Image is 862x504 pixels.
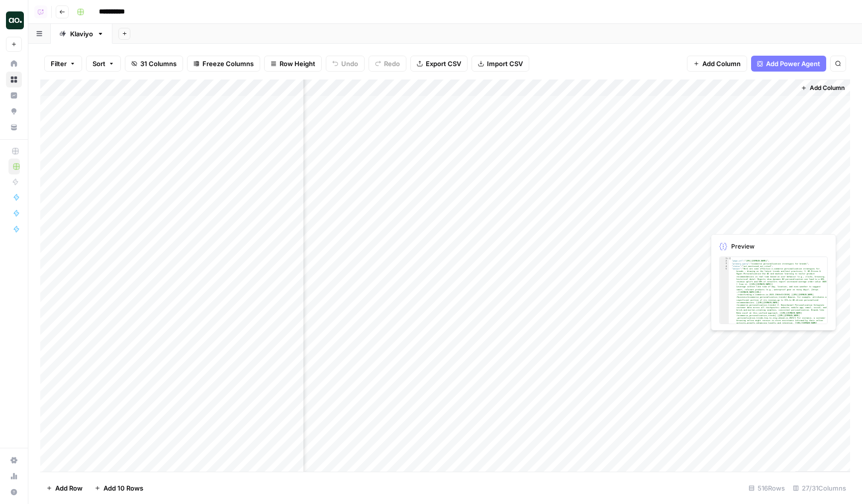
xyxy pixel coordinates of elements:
[51,24,112,44] a: Klaviyo
[687,56,747,72] button: Add Column
[727,257,729,259] span: Toggle code folding, rows 1 through 455
[93,59,105,69] span: Sort
[44,56,82,72] button: Filter
[720,260,729,262] div: 2
[720,257,729,259] div: 1
[720,262,729,265] div: 3
[264,56,322,72] button: Row Height
[702,59,741,69] span: Add Column
[6,119,22,135] a: Your Data
[810,84,845,92] span: Add Column
[384,59,400,69] span: Redo
[6,11,24,29] img: AirOps Builders Logo
[51,59,67,69] span: Filter
[745,480,789,496] div: 516 Rows
[472,56,529,72] button: Import CSV
[280,59,315,69] span: Row Height
[326,56,365,72] button: Undo
[410,56,468,72] button: Export CSV
[6,56,22,72] a: Home
[103,483,143,493] span: Add 10 Rows
[369,56,406,72] button: Redo
[6,87,22,103] a: Insights
[125,56,183,72] button: 31 Columns
[40,480,89,496] button: Add Row
[751,56,826,72] button: Add Power Agent
[426,59,461,69] span: Export CSV
[766,59,820,69] span: Add Power Agent
[789,480,850,496] div: 27/31 Columns
[6,468,22,484] a: Usage
[202,59,254,69] span: Freeze Columns
[6,8,22,33] button: Workspace: AirOps Builders
[6,484,22,500] button: Help + Support
[6,452,22,468] a: Settings
[140,59,177,69] span: 31 Columns
[341,59,358,69] span: Undo
[6,72,22,87] a: Browse
[487,59,523,69] span: Import CSV
[187,56,260,72] button: Freeze Columns
[6,103,22,119] a: Opportunities
[86,56,121,72] button: Sort
[720,265,729,267] div: 4
[70,29,93,39] div: Klaviyo
[89,480,149,496] button: Add 10 Rows
[55,483,83,493] span: Add Row
[797,82,849,94] button: Add Column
